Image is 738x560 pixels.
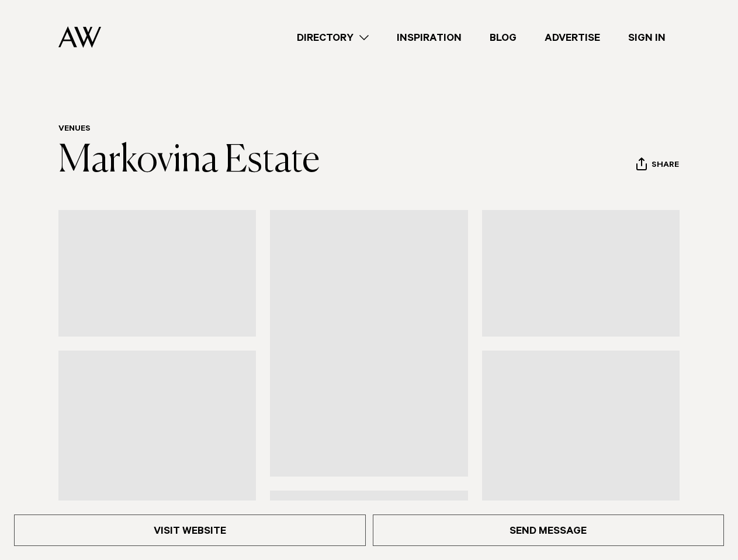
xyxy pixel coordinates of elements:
[652,160,679,171] span: Share
[58,26,101,48] img: Auckland Weddings Logo
[614,30,680,45] a: Sign In
[476,30,531,45] a: Blog
[58,125,91,134] a: Venues
[270,210,467,477] a: Ceremony styling at Markovina Estate
[636,157,680,174] button: Share
[531,30,614,45] a: Advertise
[58,142,320,180] a: Markovina Estate
[383,30,476,45] a: Inspiration
[58,210,256,337] a: Wine barrels at Markovina Estate
[14,514,366,546] a: Visit Website
[373,514,725,546] a: Send Message
[283,30,383,45] a: Directory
